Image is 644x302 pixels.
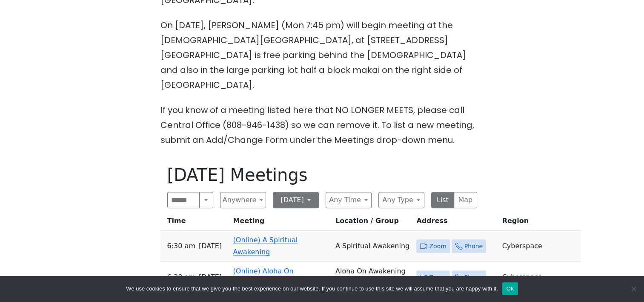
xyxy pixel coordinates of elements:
[160,18,484,93] p: On [DATE], [PERSON_NAME] (Mon 7:45 pm) will begin meeting at the [DEMOGRAPHIC_DATA][GEOGRAPHIC_DA...
[464,272,483,283] span: Phone
[233,236,298,256] a: (Online) A Spiritual Awakening
[167,192,200,208] input: Search
[167,165,477,185] h1: [DATE] Meetings
[167,271,195,283] span: 6:30 AM
[378,192,424,208] button: Any Type
[230,215,332,231] th: Meeting
[499,215,581,231] th: Region
[233,267,299,287] a: (Online) Aloha On Awakening (O) (Lit)
[332,215,413,231] th: Location / Group
[429,241,446,252] span: Zoom
[167,240,195,252] span: 6:30 AM
[199,192,213,208] button: Search
[629,285,638,293] span: No
[431,192,455,208] button: List
[126,285,498,293] span: We use cookies to ensure that we give you the best experience on our website. If you continue to ...
[199,240,222,252] span: [DATE]
[464,241,483,252] span: Phone
[199,271,222,283] span: [DATE]
[499,262,581,293] td: Cyberspace
[326,192,372,208] button: Any Time
[429,272,446,283] span: Zoom
[160,215,230,231] th: Time
[220,192,266,208] button: Anywhere
[413,215,498,231] th: Address
[160,103,484,148] p: If you know of a meeting listed here that NO LONGER MEETS, please call Central Office (808-946-14...
[332,262,413,293] td: Aloha On Awakening (O) (Lit)
[454,192,477,208] button: Map
[273,192,319,208] button: [DATE]
[499,231,581,262] td: Cyberspace
[502,282,518,295] button: Ok
[332,231,413,262] td: A Spiritual Awakening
